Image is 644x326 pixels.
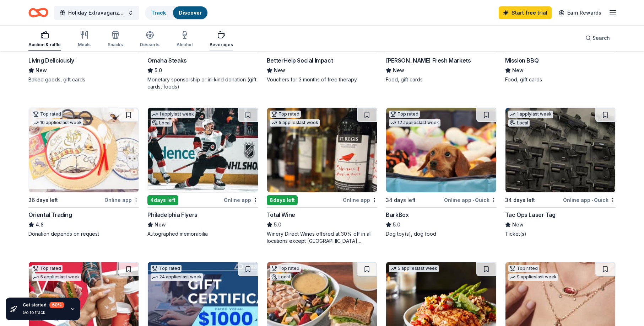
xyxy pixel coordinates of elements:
[512,220,524,229] span: New
[78,42,91,48] div: Meals
[389,265,439,272] div: 5 applies last week
[147,76,258,90] div: Monetary sponsorship or in-kind donation (gift cards, foods)
[210,42,233,48] div: Beverages
[508,265,539,272] div: Top rated
[151,119,172,127] div: Local
[512,66,524,75] span: New
[270,273,291,280] div: Local
[505,230,616,237] div: Ticket(s)
[267,210,295,219] div: Total Wine
[108,42,123,48] div: Snacks
[505,56,539,65] div: Mission BBQ
[151,265,182,272] div: Top rated
[499,6,552,19] a: Start free trial
[267,107,377,245] a: Image for Total WineTop rated5 applieslast week8days leftOnline appTotal Wine5.0Winery Direct Win...
[36,220,44,229] span: 4.8
[32,265,63,272] div: Top rated
[393,66,404,75] span: New
[210,28,233,51] button: Beverages
[140,28,159,51] button: Desserts
[177,28,193,51] button: Alcohol
[591,197,593,203] span: •
[28,210,72,219] div: Oriental Trading
[343,196,377,204] div: Online app
[28,230,139,237] div: Donation depends on request
[32,273,81,281] div: 5 applies last week
[267,108,377,192] img: Image for Total Wine
[104,196,139,204] div: Online app
[147,195,178,205] div: 4 days left
[267,56,333,65] div: BetterHelp Social Impact
[389,111,420,118] div: Top rated
[554,6,606,19] a: Earn Rewards
[54,6,139,20] button: Holiday Extravaganza 2025
[224,196,258,204] div: Online app
[151,273,203,281] div: 24 applies last week
[147,210,197,219] div: Philadelphia Flyers
[563,196,616,204] div: Online app Quick
[508,273,558,281] div: 9 applies last week
[108,28,123,51] button: Snacks
[147,230,258,237] div: Autographed memorabilia
[36,66,47,75] span: New
[147,107,258,237] a: Image for Philadelphia Flyers1 applylast weekLocal4days leftOnline appPhiladelphia FlyersNewAutog...
[49,302,64,308] div: 60 %
[592,34,610,42] span: Search
[267,76,377,83] div: Vouchers for 3 months of free therapy
[508,119,530,127] div: Local
[505,210,556,219] div: Tac Ops Laser Tag
[28,107,139,237] a: Image for Oriental TradingTop rated10 applieslast week36 days leftOnline appOriental Trading4.8Do...
[274,220,281,229] span: 5.0
[23,302,64,308] div: Get started
[505,108,615,192] img: Image for Tac Ops Laser Tag
[29,108,139,192] img: Image for Oriental Trading
[472,197,474,203] span: •
[389,119,440,127] div: 12 applies last week
[28,76,139,83] div: Baked goods, gift cards
[386,56,471,65] div: [PERSON_NAME] Fresh Markets
[386,196,416,204] div: 34 days left
[580,31,616,45] button: Search
[32,119,83,127] div: 10 applies last week
[68,9,125,17] span: Holiday Extravaganza 2025
[270,119,320,127] div: 5 applies last week
[148,108,258,192] img: Image for Philadelphia Flyers
[140,42,159,48] div: Desserts
[155,66,162,75] span: 5.0
[386,107,496,237] a: Image for BarkBoxTop rated12 applieslast week34 days leftOnline app•QuickBarkBox5.0Dog toy(s), do...
[508,111,553,118] div: 1 apply last week
[151,10,166,16] a: Track
[267,195,298,205] div: 8 days left
[386,230,496,237] div: Dog toy(s), dog food
[78,28,91,51] button: Meals
[28,28,61,51] button: Auction & raffle
[270,265,301,272] div: Top rated
[179,10,202,16] a: Discover
[147,56,186,65] div: Omaha Steaks
[274,66,285,75] span: New
[444,196,497,204] div: Online app Quick
[151,111,195,118] div: 1 apply last week
[145,6,208,20] button: TrackDiscover
[155,220,166,229] span: New
[32,111,63,118] div: Top rated
[505,196,535,204] div: 34 days left
[28,196,58,204] div: 36 days left
[28,42,61,48] div: Auction & raffle
[393,220,400,229] span: 5.0
[23,310,64,315] div: Go to track
[505,76,616,83] div: Food, gift cards
[505,107,616,237] a: Image for Tac Ops Laser Tag1 applylast weekLocal34 days leftOnline app•QuickTac Ops Laser TagNewT...
[386,108,496,192] img: Image for BarkBox
[386,76,496,83] div: Food, gift cards
[267,230,377,245] div: Winery Direct Wines offered at 30% off in all locations except [GEOGRAPHIC_DATA], [GEOGRAPHIC_DAT...
[177,42,193,48] div: Alcohol
[28,4,48,21] a: Home
[28,56,74,65] div: Living Deliciously
[270,111,301,118] div: Top rated
[386,210,408,219] div: BarkBox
